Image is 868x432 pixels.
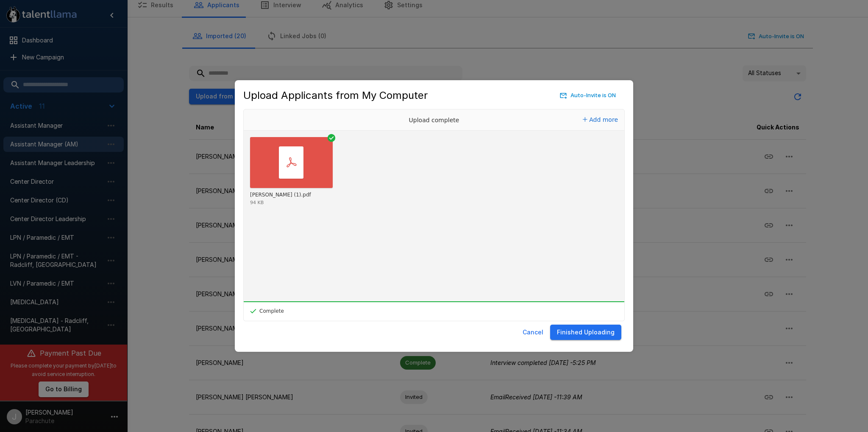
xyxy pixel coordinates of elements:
div: Complete [244,301,285,321]
button: Cancel [519,325,547,340]
button: Add more files [579,114,621,126]
h5: Upload Applicants from My Computer [243,89,428,102]
span: Add more [589,116,618,123]
button: Finished Uploading [550,325,621,340]
div: Complete [250,309,284,314]
div: Upload complete [370,109,498,131]
div: MICHAEL_BURKS (1).pdf [250,192,311,199]
div: 94 KB [250,200,264,205]
div: Uppy Dashboard [243,109,625,321]
div: 100% [244,301,624,302]
button: Auto-Invite is ON [558,89,618,102]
